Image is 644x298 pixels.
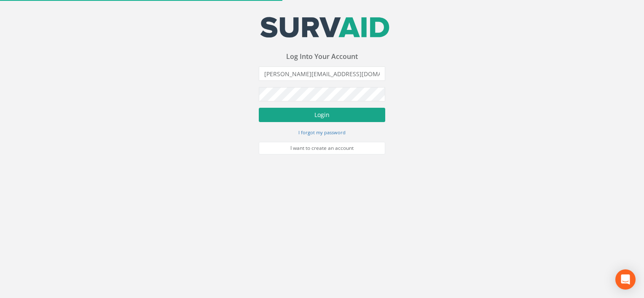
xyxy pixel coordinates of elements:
[615,269,636,290] div: Open Intercom Messenger
[298,129,346,136] small: I forgot my password
[259,108,385,122] button: Login
[259,142,385,154] a: I want to create an account
[259,53,385,61] h3: Log Into Your Account
[259,67,385,81] input: Email
[298,128,346,136] a: I forgot my password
